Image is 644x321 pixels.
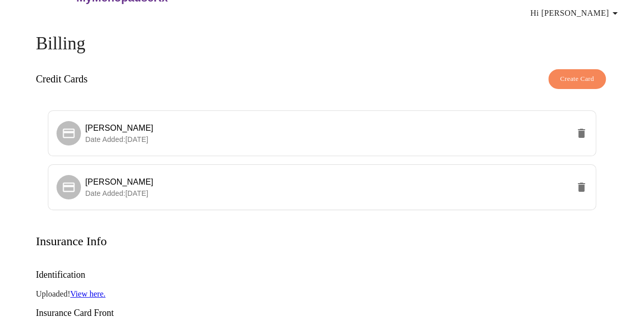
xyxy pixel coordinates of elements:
span: Create Card [560,73,594,85]
a: View here. [70,289,105,298]
p: Uploaded! [36,289,608,299]
span: [PERSON_NAME] [85,124,153,132]
button: delete [569,121,594,145]
h3: Insurance Info [36,235,106,248]
h3: Credit Cards [36,73,88,85]
span: Hi [PERSON_NAME] [530,6,621,20]
h3: Identification [36,270,608,280]
span: Date Added: [DATE] [85,135,148,143]
span: Date Added: [DATE] [85,189,148,197]
h3: Insurance Card Front [36,308,608,318]
button: Create Card [548,69,606,89]
h4: Billing [36,34,608,54]
button: delete [569,175,594,199]
span: [PERSON_NAME] [85,178,153,186]
button: Hi [PERSON_NAME] [526,3,625,23]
